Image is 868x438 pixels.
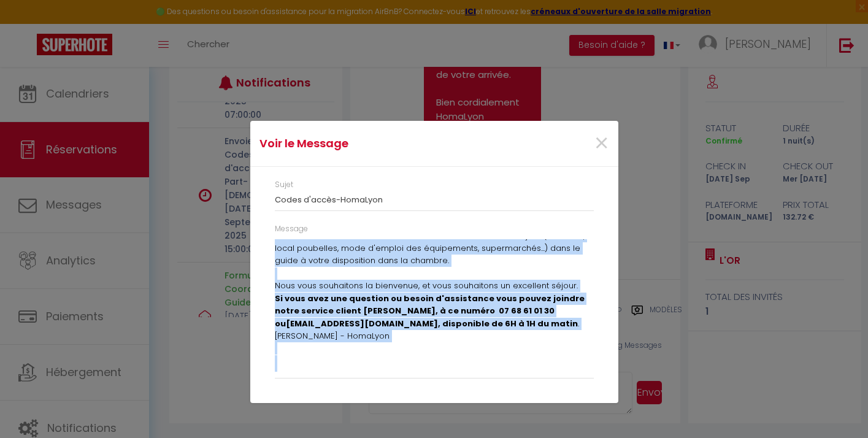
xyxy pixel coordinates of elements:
[10,5,47,42] button: Ouvrir le widget de chat LiveChat
[275,293,585,329] b: Si vous avez une question ou besoin d'assistance vous pouvez joindre notre service client [PERSON...
[259,135,487,152] h4: Voir le Message
[286,318,438,329] strong: [EMAIL_ADDRESS][DOMAIN_NAME]
[594,131,609,157] button: Close
[275,293,594,330] p: .
[275,330,594,342] p: [PERSON_NAME] - HomaLyon
[275,195,594,205] h3: Codes d'accès-HomaLyon
[594,125,609,162] span: ×
[275,179,293,191] label: Sujet
[275,230,594,267] p: Vous trouverez toutes les informations nécessaires à votre séjour (code wifi, local poubelles, mo...
[275,223,308,235] label: Message
[275,280,594,292] p: Nous vous souhaitons la bienvenue, et vous souhaitons un excellent séjour.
